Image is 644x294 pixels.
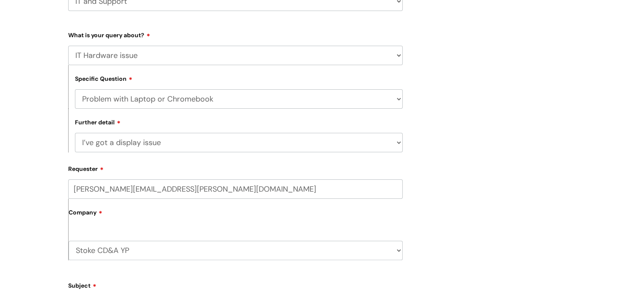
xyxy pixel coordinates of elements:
label: Requester [68,162,403,173]
label: Subject [68,279,403,289]
label: Specific Question [75,74,133,82]
label: What is your query about? [68,29,403,39]
input: Email [68,179,403,199]
label: Company [69,206,403,225]
label: Further detail [75,118,121,126]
